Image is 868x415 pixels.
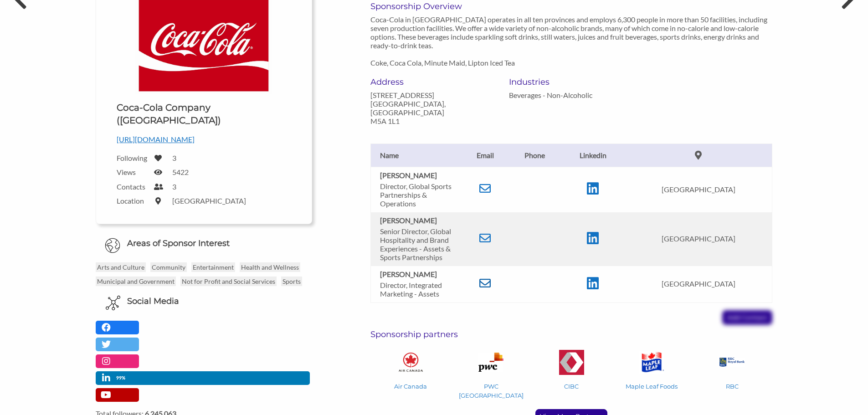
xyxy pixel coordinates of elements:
p: Director, Integrated Marketing - Assets [380,281,457,298]
label: Contacts [117,182,149,191]
h6: Areas of Sponsor Interest [89,238,319,249]
p: [URL][DOMAIN_NAME] [117,133,291,145]
p: Senior Director, Global Hospitality and Brand Experiences - Assets & Sports Partnerships [380,227,457,261]
p: Arts and Culture [96,262,146,272]
p: Entertainment [191,262,235,272]
img: PWC Canada Logo [478,353,503,372]
p: Beverages - Non-Alcoholic [509,91,634,99]
p: Municipal and Government [96,277,176,286]
b: [PERSON_NAME] [380,216,437,225]
th: Phone [508,143,561,167]
th: Linkedin [561,143,625,167]
label: [GEOGRAPHIC_DATA] [172,196,246,205]
p: Community [150,262,187,272]
h1: Coca-Cola Company ([GEOGRAPHIC_DATA]) [117,101,291,127]
img: Globe Icon [105,238,120,253]
p: Coca-Cola in [GEOGRAPHIC_DATA] operates in all ten provinces and employs 6,300 people in more tha... [370,15,772,67]
p: Air Canada [375,382,447,391]
h6: Industries [509,77,634,87]
p: [GEOGRAPHIC_DATA] [629,279,767,288]
p: Director, Global Sports Partnerships & Operations [380,182,457,208]
p: 99% [116,374,128,382]
img: Maple Leaf Foods Logo [639,351,664,374]
h6: Address [370,77,495,87]
p: Health and Wellness [240,262,300,272]
img: Air Canada Logo [398,352,423,372]
img: RBC Logo [719,358,745,367]
label: Views [117,168,149,176]
p: [GEOGRAPHIC_DATA] [629,234,767,243]
label: Location [117,196,149,205]
p: Not for Profit and Social Services [180,277,277,286]
label: 5422 [172,168,189,176]
img: CIBC Logo [559,350,584,375]
img: Social Media Icon [106,296,120,310]
label: 3 [172,182,176,191]
h6: Sponsorship Overview [370,1,772,11]
h6: Sponsorship partners [370,329,772,339]
b: [PERSON_NAME] [380,171,437,179]
p: [GEOGRAPHIC_DATA] [629,185,767,194]
p: M5A 1L1 [370,117,495,125]
b: [PERSON_NAME] [380,270,437,278]
th: Name [370,143,462,167]
p: PWC [GEOGRAPHIC_DATA] [455,382,527,400]
p: RBC [696,382,769,391]
p: [GEOGRAPHIC_DATA], [GEOGRAPHIC_DATA] [370,99,495,117]
p: [STREET_ADDRESS] [370,91,495,99]
p: Maple Leaf Foods [616,382,688,391]
p: Sports [281,277,302,286]
label: Following [117,154,149,162]
th: Email [462,143,508,167]
label: 3 [172,154,176,162]
p: CIBC [535,382,608,391]
h6: Social Media [127,296,179,307]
